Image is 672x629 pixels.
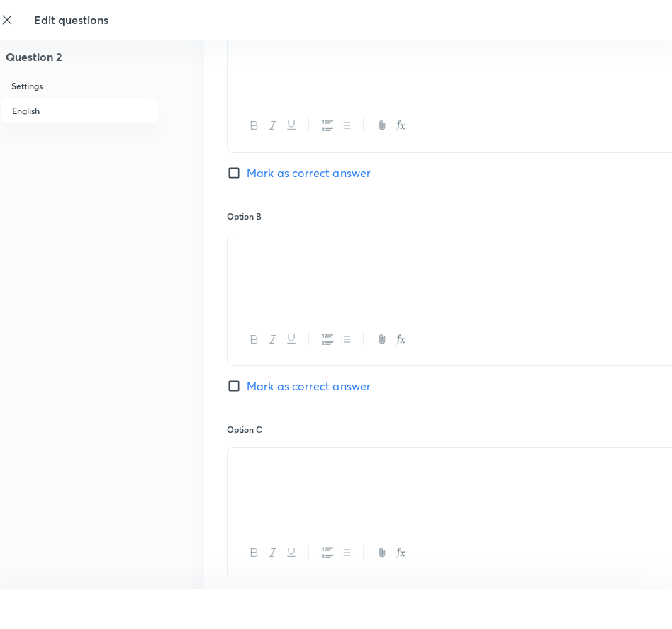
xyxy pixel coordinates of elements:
[247,378,371,395] span: Mark as correct answer
[34,12,108,27] span: Edit questions
[247,164,371,181] span: Mark as correct answer
[238,40,239,41] img: 03-10-25-04:48:33-AM
[238,254,239,255] img: 03-10-25-04:48:42-AM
